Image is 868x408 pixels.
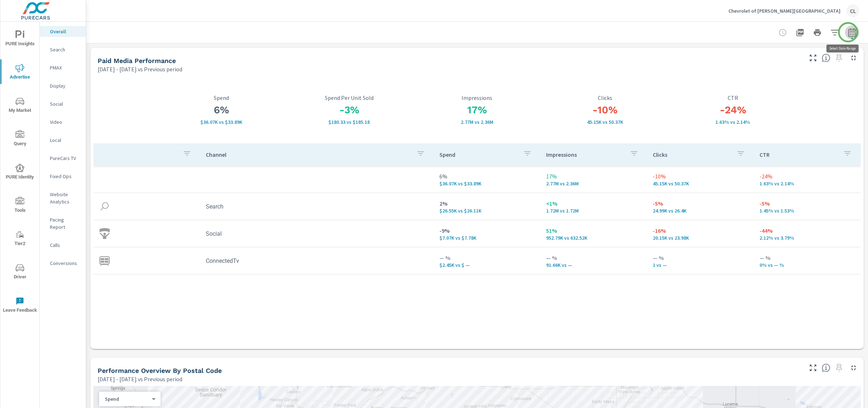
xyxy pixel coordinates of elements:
[40,44,86,55] div: Search
[157,104,285,116] h3: 6%
[40,117,86,127] div: Video
[200,224,434,243] td: Social
[807,362,819,374] button: Make Fullscreen
[546,181,641,186] p: 2,768,981 vs 2,356,868
[50,173,80,180] p: Fixed Ops
[439,262,535,268] p: $2,445 vs $ —
[439,226,535,235] p: -9%
[3,297,37,315] span: Leave Feedback
[98,375,182,383] p: [DATE] - [DATE] vs Previous period
[413,104,541,116] h3: 17%
[759,208,855,214] p: 1.45% vs 1.53%
[810,25,825,40] button: Print Report
[99,255,110,266] img: icon-connectedtv.svg
[541,119,669,125] p: 45,145 vs 50,373
[546,262,641,268] p: 91,661 vs —
[669,94,797,101] p: CTR
[728,8,841,14] p: Chevrolet of [PERSON_NAME][GEOGRAPHIC_DATA]
[3,97,37,115] span: My Market
[546,208,641,214] p: 1,724,528 vs 1,724,344
[833,362,845,374] span: Select a preset date range to save this widget
[40,258,86,269] div: Conversions
[759,181,855,186] p: 1.63% vs 2.14%
[99,396,155,403] div: Spend
[759,151,837,158] p: CTR
[50,64,80,71] p: PMAX
[541,94,669,101] p: Clicks
[413,94,541,101] p: Impressions
[285,119,413,125] p: $180.33 vs $185.18
[439,253,535,262] p: — %
[793,25,807,40] button: "Export Report to PDF"
[157,94,285,101] p: Spend
[848,52,859,64] button: Minimize Widget
[50,46,80,53] p: Search
[848,362,859,374] button: Minimize Widget
[157,119,285,125] p: $36,067 vs $33,889
[98,57,176,64] h5: Paid Media Performance
[3,230,37,248] span: Tier2
[40,62,86,73] div: PMAX
[759,262,855,268] p: 0% vs — %
[3,130,37,148] span: Query
[50,155,80,162] p: PureCars TV
[40,153,86,164] div: PureCars TV
[40,80,86,91] div: Display
[40,171,86,182] div: Fixed Ops
[833,52,845,64] span: Select a preset date range to save this widget
[50,28,80,35] p: Overall
[653,262,748,268] p: 1 vs —
[439,151,517,158] p: Spend
[50,82,80,89] p: Display
[3,64,37,81] span: Advertise
[759,199,855,208] p: -5%
[105,396,149,402] p: Spend
[40,135,86,146] div: Local
[40,189,86,207] div: Website Analytics
[546,235,641,241] p: 952,792 vs 632,524
[759,235,855,241] p: 2.12% vs 3.79%
[653,181,748,186] p: 45,145 vs 50,373
[40,240,86,251] div: Calls
[40,26,86,37] div: Overall
[653,253,748,262] p: — %
[653,172,748,181] p: -10%
[50,216,80,231] p: Pacing Report
[200,252,434,270] td: ConnectedTv
[285,94,413,101] p: Spend Per Unit Sold
[653,226,748,235] p: -16%
[439,199,535,208] p: 2%
[669,104,797,116] h3: -24%
[827,25,842,40] button: Apply Filters
[759,226,855,235] p: -44%
[653,151,731,158] p: Clicks
[439,208,535,214] p: $26,547 vs $26,109
[50,100,80,108] p: Social
[50,241,80,249] p: Calls
[206,151,410,158] p: Channel
[98,367,222,374] h5: Performance Overview By Postal Code
[50,260,80,267] p: Conversions
[200,197,434,216] td: Search
[50,136,80,144] p: Local
[653,208,748,214] p: 24,991 vs 26,396
[413,119,541,125] p: 2,768,981 vs 2,356,868
[3,197,37,215] span: Tools
[439,172,535,181] p: 6%
[3,264,37,281] span: Driver
[846,4,859,17] div: CL
[40,98,86,109] div: Social
[98,65,182,73] p: [DATE] - [DATE] vs Previous period
[285,104,413,116] h3: -3%
[653,199,748,208] p: -5%
[50,191,80,205] p: Website Analytics
[546,172,641,181] p: 17%
[99,201,110,212] img: icon-search.svg
[546,199,641,208] p: <1%
[3,30,37,48] span: PURE Insights
[3,164,37,181] span: PURE Identity
[541,104,669,116] h3: -10%
[546,226,641,235] p: 51%
[759,172,855,181] p: -24%
[40,214,86,232] div: Pacing Report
